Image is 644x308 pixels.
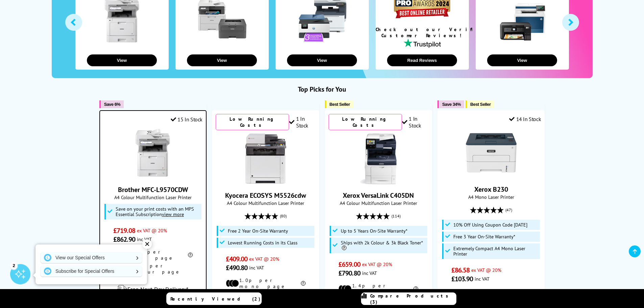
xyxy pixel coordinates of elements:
[353,179,404,186] a: Xerox VersaLink C405DN
[228,240,297,245] span: Lowest Running Costs in its Class
[166,292,262,305] a: Recently Viewed (2)
[370,293,456,305] span: Compare Products (3)
[170,296,261,302] span: Recently Viewed (2)
[441,194,541,200] span: A4 Mono Laser Printer
[41,252,142,263] a: View our Special Offers
[103,280,202,299] div: modal_delivery
[116,206,194,217] span: Save on your print costs with an MPS Essential Subscription
[41,266,142,277] a: Subscribe for Special Offers
[387,54,457,66] button: Read Reviews
[341,228,407,234] span: Up to 5 Years On-Site Warranty*
[226,263,248,272] span: £490.80
[187,54,257,66] button: View
[474,185,508,194] a: Xerox B230
[162,211,184,217] u: view more
[127,173,178,180] a: Brother MFC-L9570CDW
[113,235,135,244] span: £862.90
[216,200,315,206] span: A4 Colour Multifunction Laser Printer
[441,287,541,306] div: modal_delivery
[10,262,18,269] div: 2
[338,260,360,269] span: £659.00
[466,100,494,108] button: Best Seller
[451,266,470,275] span: £86.58
[402,115,428,129] div: 1 In Stock
[240,179,291,186] a: Kyocera ECOSYS M5526cdw
[226,255,248,263] span: £409.00
[330,102,350,107] span: Best Seller
[466,127,517,178] img: Xerox B230
[325,100,354,108] button: Best Seller
[505,204,512,216] span: (47)
[361,292,456,305] a: Compare Products (3)
[471,267,501,273] span: ex VAT @ 20%
[376,26,469,39] div: Check out our Verified Customer Reviews!
[437,100,464,108] button: Save 34%
[338,283,418,295] li: 1.4p per mono page
[137,227,167,234] span: ex VAT @ 20%
[451,275,473,283] span: £103.90
[103,194,202,200] span: A4 Colour Multifunction Laser Printer
[226,277,306,289] li: 1.0p per mono page
[362,261,392,267] span: ex VAT @ 20%
[228,228,288,234] span: Free 2 Year On-Site Warranty
[225,191,306,200] a: Kyocera ECOSYS M5526cdw
[329,200,428,206] span: A4 Colour Multifunction Laser Printer
[142,239,152,249] div: ✕
[442,102,461,107] span: Save 34%
[509,116,541,122] div: 14 In Stock
[470,102,491,107] span: Best Seller
[87,54,157,66] button: View
[249,264,264,271] span: inc VAT
[104,102,120,107] span: Save 6%
[118,185,188,194] a: Brother MFC-L9570CDW
[475,276,490,282] span: inc VAT
[391,210,401,222] span: (114)
[466,173,517,180] a: Xerox B230
[113,263,193,275] li: 11.0p per colour page
[280,210,287,222] span: (80)
[453,246,538,257] span: Extremely Compact A4 Mono Laser Printer
[127,128,178,179] img: Brother MFC-L9570CDW
[329,114,402,130] div: Low Running Costs
[487,54,557,66] button: View
[171,116,202,123] div: 15 In Stock
[362,270,377,276] span: inc VAT
[240,134,291,184] img: Kyocera ECOSYS M5526cdw
[137,236,152,242] span: inc VAT
[99,100,124,108] button: Save 6%
[338,269,360,278] span: £790.80
[341,240,426,251] span: Ships with 2k Colour & 3k Black Toner*
[453,222,527,228] span: 10% Off Using Coupon Code [DATE]
[249,256,279,262] span: ex VAT @ 20%
[453,234,515,239] span: Free 3 Year On-Site Warranty*
[343,191,414,200] a: Xerox VersaLink C405DN
[289,115,315,129] div: 1 In Stock
[353,134,404,184] img: Xerox VersaLink C405DN
[113,249,193,261] li: 1.5p per mono page
[113,226,135,235] span: £719.08
[216,114,289,130] div: Low Running Costs
[287,54,357,66] button: View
